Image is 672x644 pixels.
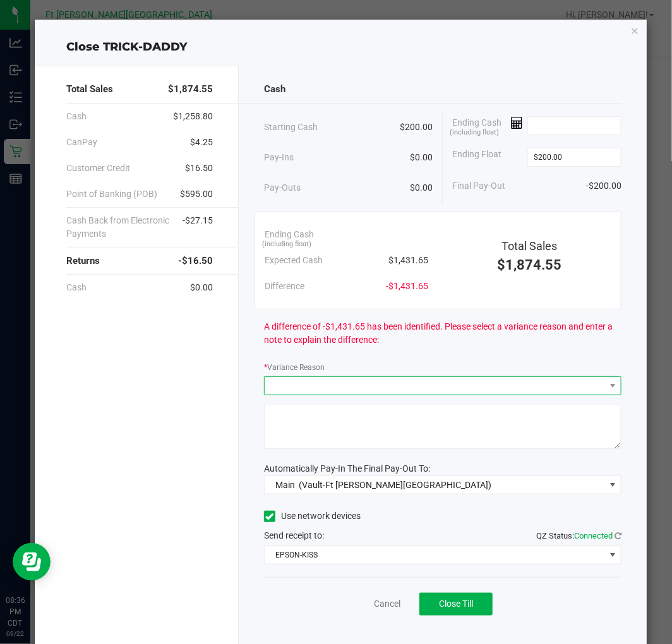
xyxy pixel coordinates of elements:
[180,188,213,201] span: $595.00
[439,599,473,609] span: Close Till
[66,82,113,97] span: Total Sales
[66,281,87,294] span: Cash
[66,110,87,123] span: Cash
[574,531,613,540] span: Connected
[452,148,501,167] span: Ending Float
[178,254,213,268] span: -$16.50
[419,593,493,616] button: Close Till
[388,254,428,267] span: $1,431.65
[173,110,213,123] span: $1,258.80
[13,543,51,581] iframe: Resource center
[264,362,325,373] label: Variance Reason
[264,530,324,540] span: Send receipt to:
[410,151,433,164] span: $0.00
[190,281,213,294] span: $0.00
[264,463,430,474] span: Automatically Pay-In The Final Pay-Out To:
[265,280,304,293] span: Difference
[168,82,213,97] span: $1,874.55
[264,151,294,164] span: Pay-Ins
[452,179,505,193] span: Final Pay-Out
[265,546,605,564] span: EPSON-KISS
[586,179,621,193] span: -$200.00
[374,597,400,611] a: Cancel
[66,247,213,275] div: Returns
[497,257,561,273] span: $1,874.55
[450,128,499,138] span: (including float)
[66,214,183,241] span: Cash Back from Electronic Payments
[299,480,492,490] span: (Vault-Ft [PERSON_NAME][GEOGRAPHIC_DATA])
[410,181,433,194] span: $0.00
[536,531,621,540] span: QZ Status:
[264,121,318,134] span: Starting Cash
[66,188,157,201] span: Point of Banking (POB)
[183,214,213,241] span: -$27.15
[265,254,323,267] span: Expected Cash
[400,121,433,134] span: $200.00
[501,239,557,253] span: Total Sales
[264,320,621,347] span: A difference of -$1,431.65 has been identified. Please select a variance reason and enter a note ...
[386,280,428,293] span: -$1,431.65
[264,510,361,523] label: Use network devices
[276,480,296,490] span: Main
[264,181,301,194] span: Pay-Outs
[66,136,97,149] span: CanPay
[66,162,130,175] span: Customer Credit
[35,39,647,56] div: Close TRICK-DADDY
[264,82,285,97] span: Cash
[185,162,213,175] span: $16.50
[263,239,312,250] span: (including float)
[265,228,314,241] span: Ending Cash
[190,136,213,149] span: $4.25
[452,116,523,135] span: Ending Cash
